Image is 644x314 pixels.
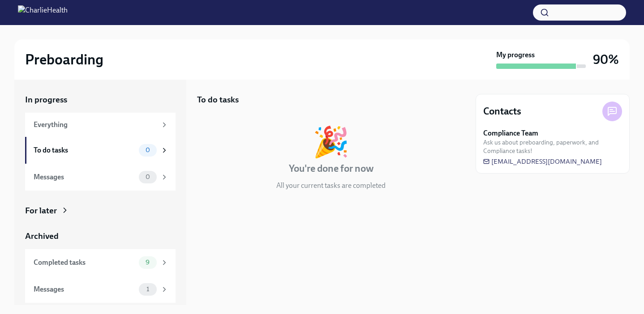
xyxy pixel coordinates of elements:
div: 🎉 [313,127,349,157]
div: Everything [34,120,157,130]
div: Messages [34,172,135,182]
span: Ask us about preboarding, paperwork, and Compliance tasks! [483,138,622,155]
a: Messages1 [25,276,176,303]
div: To do tasks [34,145,135,155]
a: To do tasks0 [25,137,176,164]
a: Completed tasks9 [25,249,176,276]
span: 0 [140,147,155,153]
span: 0 [140,174,155,180]
p: All your current tasks are completed [276,181,386,191]
div: For later [25,205,57,216]
a: Archived [25,230,176,242]
strong: Compliance Team [483,128,538,138]
span: 9 [140,259,155,266]
h2: Preboarding [25,51,103,68]
div: Messages [34,284,135,294]
a: [EMAIL_ADDRESS][DOMAIN_NAME] [483,157,602,166]
a: Everything [25,113,176,137]
a: Messages0 [25,164,176,191]
h3: 90% [593,51,619,68]
span: 1 [141,286,155,293]
a: In progress [25,94,176,106]
img: CharlieHealth [18,5,68,20]
div: Completed tasks [34,258,135,267]
h4: You're done for now [289,162,374,175]
h4: Contacts [483,105,521,118]
strong: My progress [496,50,535,60]
a: For later [25,205,176,216]
h5: To do tasks [197,94,239,106]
